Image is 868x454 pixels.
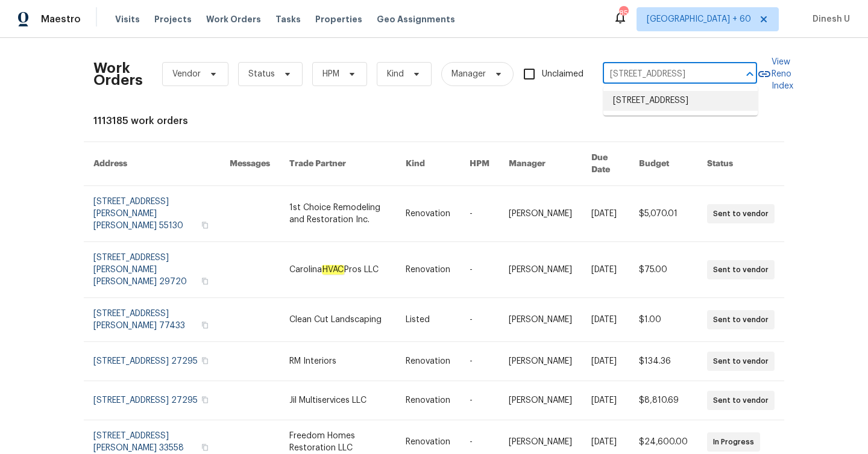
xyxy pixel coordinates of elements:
[460,381,499,420] td: -
[542,68,583,81] span: Unclaimed
[280,381,397,420] td: Jil Multiservices LLC
[93,62,143,86] h2: Work Orders
[647,13,751,25] span: [GEOGRAPHIC_DATA] + 60
[460,342,499,381] td: -
[387,68,404,80] span: Kind
[499,242,582,298] td: [PERSON_NAME]
[200,394,210,405] button: Copy Address
[396,342,460,381] td: Renovation
[280,298,397,342] td: Clean Cut Landscaping
[396,381,460,420] td: Renovation
[84,142,220,186] th: Address
[582,142,629,186] th: Due Date
[499,381,582,420] td: [PERSON_NAME]
[41,13,81,25] span: Maestro
[248,68,275,80] span: Status
[603,91,758,111] li: [STREET_ADDRESS]
[280,186,397,242] td: 1st Choice Remodeling and Restoration Inc.
[460,186,499,242] td: -
[808,13,850,25] span: Dinesh U
[499,298,582,342] td: [PERSON_NAME]
[275,15,301,23] span: Tasks
[629,142,697,186] th: Budget
[154,13,192,25] span: Projects
[200,355,210,366] button: Copy Address
[93,115,775,127] div: 1113185 work orders
[460,142,499,186] th: HPM
[619,7,627,19] div: 856
[460,298,499,342] td: -
[499,142,582,186] th: Manager
[200,442,210,453] button: Copy Address
[200,220,210,231] button: Copy Address
[499,342,582,381] td: [PERSON_NAME]
[460,242,499,298] td: -
[396,298,460,342] td: Listed
[603,65,723,84] input: Enter in an address
[377,13,455,25] span: Geo Assignments
[172,68,201,80] span: Vendor
[741,66,758,82] button: Close
[757,56,793,92] a: View Reno Index
[280,142,397,186] th: Trade Partner
[697,142,784,186] th: Status
[396,186,460,242] td: Renovation
[280,342,397,381] td: RM Interiors
[115,13,140,25] span: Visits
[206,13,261,25] span: Work Orders
[200,320,210,331] button: Copy Address
[451,68,486,80] span: Manager
[396,242,460,298] td: Renovation
[280,242,397,298] td: Carolina Pros LLC
[220,142,280,186] th: Messages
[315,13,362,25] span: Properties
[322,68,339,80] span: HPM
[499,186,582,242] td: [PERSON_NAME]
[200,276,210,287] button: Copy Address
[396,142,460,186] th: Kind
